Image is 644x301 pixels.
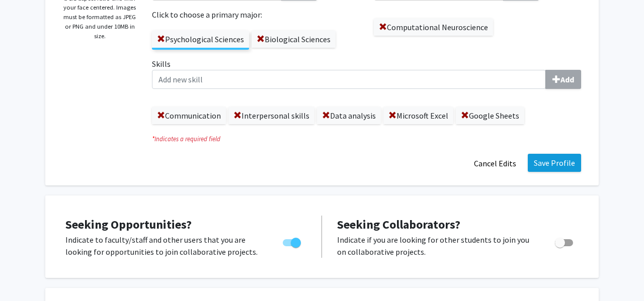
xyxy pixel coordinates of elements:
[65,217,192,232] span: Seeking Opportunities?
[152,58,581,89] label: Skills
[467,154,523,173] button: Cancel Edits
[279,234,306,249] div: Toggle
[456,107,524,124] label: Google Sheets
[8,256,43,293] iframe: Chat
[337,234,536,258] p: Indicate if you are looking for other students to join you on collaborative projects.
[152,70,546,89] input: SkillsAdd
[528,154,581,172] button: Save Profile
[383,107,453,124] label: Microsoft Excel
[152,134,581,144] i: Indicates a required field
[152,107,226,124] label: Communication
[545,70,581,89] button: Skills
[152,9,359,21] label: Click to choose a primary major:
[252,31,336,48] label: Biological Sciences
[374,19,493,36] label: Computational Neuroscience
[560,74,574,84] b: Add
[337,217,460,232] span: Seeking Collaborators?
[551,234,579,249] div: Toggle
[152,31,249,48] label: Psychological Sciences
[228,107,314,124] label: Interpersonal skills
[317,107,381,124] label: Data analysis
[65,234,264,258] p: Indicate to faculty/staff and other users that you are looking for opportunities to join collabor...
